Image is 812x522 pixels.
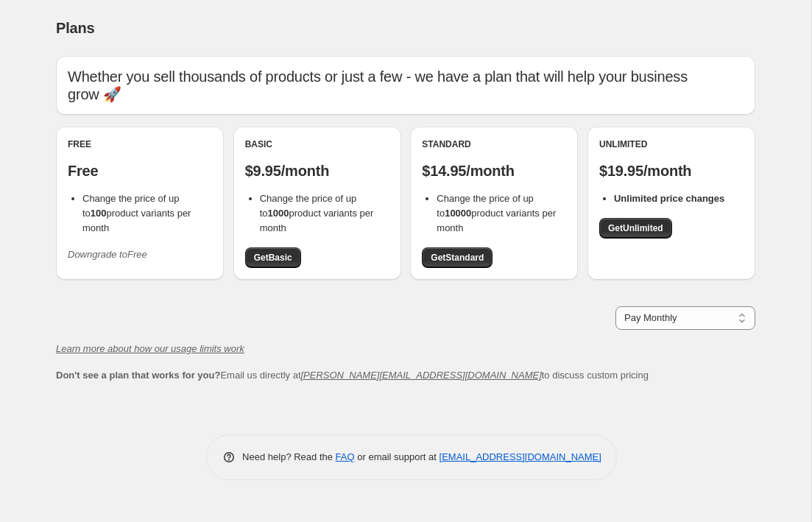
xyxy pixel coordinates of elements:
[68,162,212,180] p: Free
[301,370,542,381] a: [PERSON_NAME][EMAIL_ADDRESS][DOMAIN_NAME]
[439,451,601,462] a: [EMAIL_ADDRESS][DOMAIN_NAME]
[245,162,389,180] p: $9.95/month
[56,370,649,381] span: Email us directly at to discuss custom pricing
[82,193,191,233] span: Change the price of up to product variants per month
[68,138,212,150] div: Free
[422,138,566,150] div: Standard
[242,451,336,462] span: Need help? Read the
[91,208,107,219] b: 100
[422,247,493,268] a: GetStandard
[56,20,94,36] span: Plans
[245,138,389,150] div: Basic
[245,247,301,268] a: GetBasic
[614,193,724,204] b: Unlimited price changes
[254,252,292,264] span: Get Basic
[599,138,744,150] div: Unlimited
[68,68,744,103] p: Whether you sell thousands of products or just a few - we have a plan that will help your busines...
[56,370,220,381] b: Don't see a plan that works for you?
[260,193,374,233] span: Change the price of up to product variants per month
[431,252,484,264] span: Get Standard
[599,218,672,239] a: GetUnlimited
[422,162,566,180] p: $14.95/month
[445,208,471,219] b: 10000
[437,193,556,233] span: Change the price of up to product variants per month
[355,451,439,462] span: or email support at
[59,243,156,267] button: Downgrade toFree
[608,222,663,234] span: Get Unlimited
[336,451,355,462] a: FAQ
[599,162,744,180] p: $19.95/month
[68,249,147,260] i: Downgrade to Free
[56,343,244,354] a: Learn more about how our usage limits work
[268,208,289,219] b: 1000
